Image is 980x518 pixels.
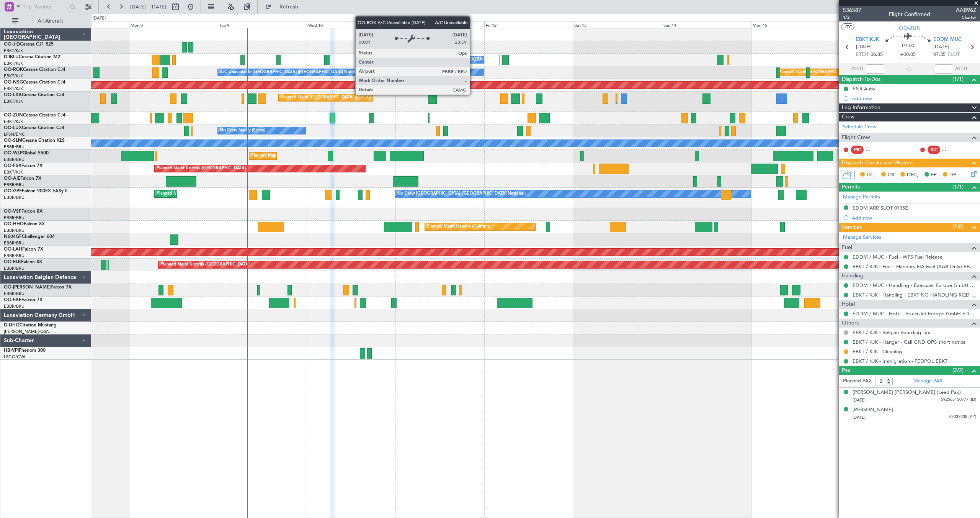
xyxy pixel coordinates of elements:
[842,223,862,232] span: Services
[842,183,860,192] span: Permits
[160,259,250,270] div: Planned Maint Kortrijk-[GEOGRAPHIC_DATA]
[157,163,246,174] div: Planned Maint Kortrijk-[GEOGRAPHIC_DATA]
[843,193,880,201] a: Manage Permits
[4,291,24,297] a: EBBR/BRU
[4,234,22,239] span: N604GF
[4,164,21,168] span: OO-FSX
[4,260,21,264] span: OO-ELK
[4,119,23,125] a: EBKT/KJK
[427,221,490,233] div: Planned Maint Geneva (Cointrin)
[842,113,855,121] span: Crew
[952,183,964,191] span: (1/1)
[956,14,976,21] span: Charter
[955,65,968,73] span: ALDT
[913,377,942,385] a: Manage PAX
[4,298,42,302] a: OO-FAEFalcon 7X
[842,319,859,328] span: Others
[4,55,60,59] a: D-IBLUCessna Citation M2
[93,15,106,22] div: [DATE]
[851,65,864,73] span: ATOT
[281,92,419,103] div: Planned Maint [GEOGRAPHIC_DATA] ([GEOGRAPHIC_DATA] National)
[397,54,526,66] div: No Crew [GEOGRAPHIC_DATA] ([GEOGRAPHIC_DATA] National)
[4,285,51,290] span: OO-[PERSON_NAME]
[4,253,24,259] a: EBBR/BRU
[843,14,861,21] span: 1/2
[4,80,65,85] a: OO-NSGCessna Citation CJ4
[888,171,894,179] span: CR
[4,144,24,150] a: EBBR/BRU
[852,95,976,102] div: Add new
[4,189,67,193] a: OO-GPEFalcon 900EX EASy II
[4,348,46,353] a: HB-VPIPhenom 300
[843,234,881,241] a: Manage Services
[856,51,869,59] span: ETOT
[4,113,65,118] a: OO-ZUNCessna Citation CJ4
[4,323,57,328] a: D-IJHOCitation Mustang
[4,67,23,72] span: OO-ROK
[853,85,875,92] div: PNR Auto
[956,6,976,14] span: AAB96Z
[853,348,902,355] a: EBKT / KJK - Cleaning
[866,64,884,74] input: --:--
[4,67,65,72] a: OO-ROKCessna Citation CJ4
[928,146,940,154] div: SIC
[4,329,49,334] a: [PERSON_NAME]/QSA
[751,21,840,28] div: Mon 15
[4,303,24,309] a: EBBR/BRU
[273,4,305,10] span: Refresh
[4,228,24,233] a: EBBR/BRU
[842,272,864,280] span: Handling
[662,21,751,28] div: Sun 14
[129,21,218,28] div: Mon 8
[20,18,81,24] span: All Aircraft
[941,397,976,403] span: 592565150777 (ID)
[4,222,45,226] a: OO-HHOFalcon 8X
[573,21,662,28] div: Sat 13
[4,164,42,168] a: OO-FSXFalcon 7X
[853,397,866,403] span: [DATE]
[4,93,64,97] a: OO-LXACessna Citation CJ4
[4,48,23,54] a: EBKT/KJK
[856,43,872,51] span: [DATE]
[4,55,19,59] span: D-IBLU
[853,205,908,211] div: EDDM ARR SLOT 0735Z
[853,406,893,414] div: [PERSON_NAME]
[933,43,949,51] span: [DATE]
[899,24,921,32] span: OO-ZUN
[949,171,956,179] span: DP
[949,414,976,420] span: ES035238 (PP)
[853,339,965,345] a: EBKT / KJK - Hangar - Call GND OPS short notice
[4,209,42,214] a: OO-VSFFalcon 8X
[842,75,880,84] span: Dispatch To-Dos
[842,366,850,375] span: Pax
[952,366,964,374] span: (2/2)
[23,1,67,13] input: Trip Number
[4,182,24,188] a: EBBR/BRU
[4,195,24,200] a: EBBR/BRU
[842,300,855,309] span: Hotel
[853,282,976,289] a: EDDM / MUC - Handling - ExecuJet Europe GmbH EDDM / MUC
[4,354,26,360] a: LSGG/GVA
[4,323,20,328] span: D-IJHO
[4,151,23,156] span: OO-WLP
[4,131,25,137] a: LFSN/ENC
[842,159,915,167] span: Dispatch Checks and Weather
[4,240,24,246] a: EBBR/BRU
[4,42,20,47] span: OO-JID
[220,67,362,78] div: A/C Unavailable [GEOGRAPHIC_DATA] ([GEOGRAPHIC_DATA] National)
[853,310,976,317] a: EDDM / MUC - Hotel - ExecuJet Europe GmbH EDDM / MUC
[4,86,23,92] a: EBKT/KJK
[4,138,65,143] a: OO-SLMCessna Citation XLS
[842,243,852,252] span: Fuel
[952,223,964,231] span: (7/8)
[4,138,22,143] span: OO-SLM
[853,254,942,260] a: EDDM / MUC - Fuel - WFS Fuel Release
[4,298,21,302] span: OO-FAE
[931,171,937,179] span: FP
[952,75,964,83] span: (1/1)
[842,133,870,142] span: Flight Crew
[218,21,307,28] div: Tue 9
[4,266,24,271] a: EBBR/BRU
[4,348,19,353] span: HB-VPI
[871,51,883,59] span: 06:35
